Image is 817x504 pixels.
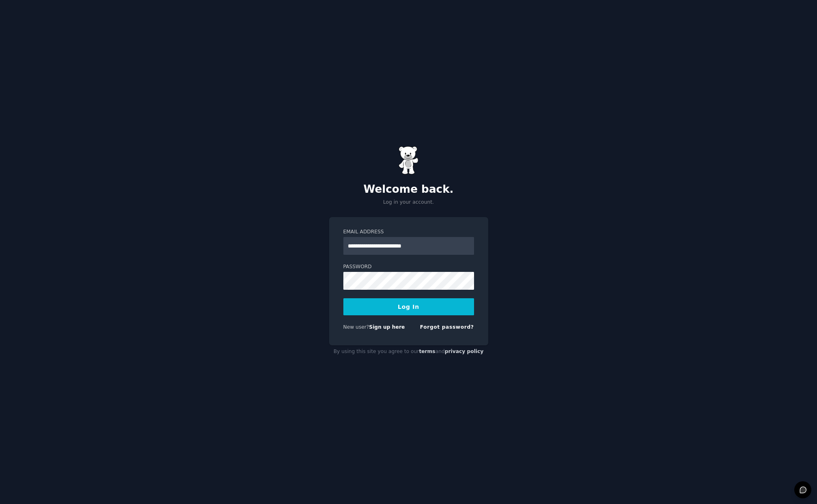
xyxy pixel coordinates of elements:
img: Gummy Bear [399,146,419,174]
h2: Welcome back. [329,183,488,196]
span: New user? [343,324,369,330]
a: terms [419,349,435,354]
a: Forgot password? [420,324,474,330]
label: Password [343,263,474,271]
p: Log in your account. [329,199,488,206]
a: privacy policy [445,349,484,354]
div: By using this site you agree to our and [329,345,488,358]
button: Log In [343,298,474,315]
a: Sign up here [369,324,405,330]
label: Email Address [343,228,474,236]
